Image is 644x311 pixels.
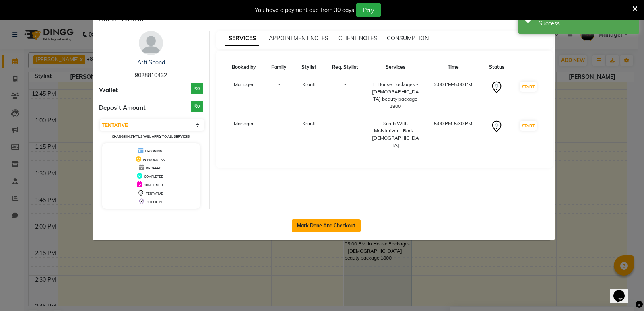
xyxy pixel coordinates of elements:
[191,83,203,95] h3: ₹0
[610,279,636,303] iframe: chat widget
[520,121,537,131] button: START
[387,35,429,42] span: CONSUMPTION
[324,59,367,76] th: Req. Stylist
[302,120,316,126] span: Kranti
[366,59,424,76] th: Services
[302,81,316,87] span: Kranti
[294,59,324,76] th: Stylist
[135,72,167,79] span: 9028810432
[264,115,294,154] td: -
[255,6,354,14] div: You have a payment due from 30 days
[224,115,264,154] td: Manager
[143,158,165,162] span: IN PROGRESS
[146,192,163,196] span: TENTATIVE
[225,31,259,46] span: SERVICES
[356,3,381,17] button: Pay
[338,35,377,42] span: CLIENT NOTES
[264,59,294,76] th: Family
[224,76,264,115] td: Manager
[269,35,328,42] span: APPOINTMENT NOTES
[146,166,161,170] span: DROPPED
[99,86,118,95] span: Wallet
[424,76,482,115] td: 2:00 PM-5:00 PM
[139,31,163,55] img: avatar
[137,59,165,66] a: Arti Shond
[292,219,361,232] button: Mark Done And Checkout
[112,134,190,138] small: Change in status will apply to all services.
[424,59,482,76] th: Time
[99,103,146,113] span: Deposit Amount
[191,101,203,112] h3: ₹0
[482,59,512,76] th: Status
[539,19,633,28] div: Success
[144,175,163,179] span: COMPLETED
[144,183,163,187] span: CONFIRMED
[224,59,264,76] th: Booked by
[264,76,294,115] td: -
[371,120,419,149] div: Scrub With Moisturizer - Back - [DEMOGRAPHIC_DATA]
[324,76,367,115] td: -
[424,115,482,154] td: 5:00 PM-5:30 PM
[145,149,162,153] span: UPCOMING
[324,115,367,154] td: -
[520,82,537,92] button: START
[371,81,419,110] div: In House Packages - [DEMOGRAPHIC_DATA] beauty package 1800
[147,200,162,204] span: CHECK-IN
